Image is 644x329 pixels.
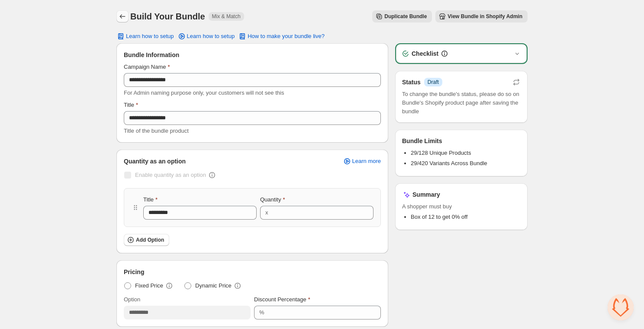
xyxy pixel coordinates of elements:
[411,160,487,166] span: 29/420 Variants Across Bundle
[124,268,144,276] span: Pricing
[130,11,205,22] h1: Build Your Bundle
[428,79,439,86] span: Draft
[124,128,189,134] span: Title of the bundle product
[124,51,179,59] span: Bundle Information
[402,202,521,211] span: A shopper must buy
[124,234,169,246] button: Add Option
[402,90,521,116] span: To change the bundle's status, please do so on Bundle's Shopify product page after saving the bundle
[338,155,386,167] a: Learn more
[352,158,381,165] span: Learn more
[111,30,179,42] button: Learn how to setup
[212,13,241,20] span: Mix & Match
[135,281,163,290] span: Fixed Price
[412,49,438,58] h3: Checklist
[136,236,164,243] span: Add Option
[124,63,170,71] label: Campaign Name
[448,13,522,20] span: View Bundle in Shopify Admin
[608,294,634,320] div: Open chat
[116,10,129,22] button: Back
[248,33,325,40] span: How to make your bundle live?
[143,195,158,204] label: Title
[260,195,285,204] label: Quantity
[124,89,284,96] span: For Admin naming purpose only, your customers will not see this
[402,78,421,86] h3: Status
[435,10,528,22] button: View Bundle in Shopify Admin
[259,308,264,317] div: %
[124,101,138,109] label: Title
[384,13,427,20] span: Duplicate Bundle
[372,10,432,22] button: Duplicate Bundle
[254,295,310,304] label: Discount Percentage
[233,30,330,42] button: How to make your bundle live?
[412,190,440,199] h3: Summary
[126,33,174,40] span: Learn how to setup
[135,172,206,178] span: Enable quantity as an option
[124,157,186,166] span: Quantity as an option
[124,295,140,304] label: Option
[265,208,268,217] div: x
[172,30,240,42] a: Learn how to setup
[195,281,232,290] span: Dynamic Price
[411,213,521,221] li: Box of 12 to get 0% off
[402,137,442,145] h3: Bundle Limits
[411,150,471,156] span: 29/128 Unique Products
[187,33,235,40] span: Learn how to setup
